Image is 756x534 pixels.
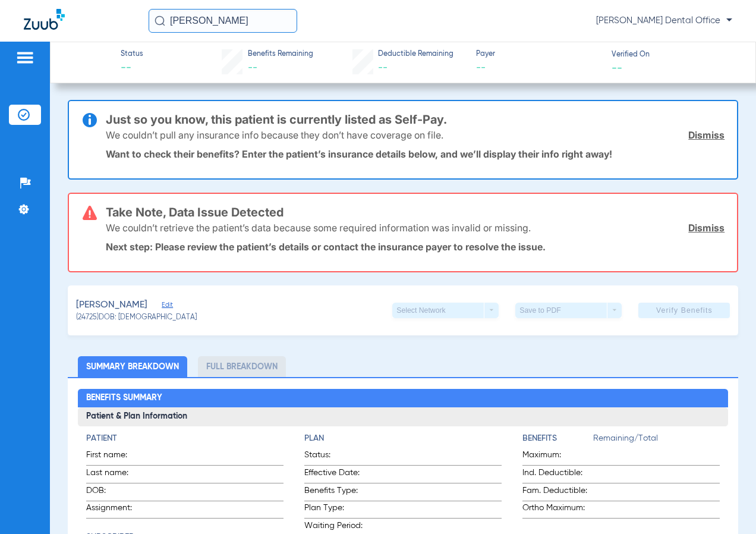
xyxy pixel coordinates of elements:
span: -- [476,61,601,76]
h2: Benefits Summary [78,389,728,408]
a: Dismiss [688,222,724,234]
h4: Patient [86,432,283,445]
p: Want to check their benefits? Enter the patient’s insurance details below, and we’ll display thei... [106,148,725,160]
img: error-icon [83,206,97,220]
span: Assignment: [86,502,144,518]
img: hamburger-icon [15,51,34,65]
span: Payer [476,49,601,60]
span: Status: [304,449,392,465]
span: -- [612,61,622,74]
span: -- [378,63,388,73]
span: Plan Type: [304,502,392,518]
span: (24725) DOB: [DEMOGRAPHIC_DATA] [76,313,197,323]
h4: Benefits [522,432,593,445]
span: [PERSON_NAME] Dental Office [596,15,732,27]
h4: Plan [304,432,502,445]
span: Ind. Deductible: [522,467,593,483]
img: info-icon [83,113,97,127]
img: Zuub Logo [24,9,65,30]
img: Search Icon [155,15,165,26]
span: Fam. Deductible: [522,485,593,501]
input: Search for patients [149,9,297,33]
p: Next step: Please review the patient’s details or contact the insurance payer to resolve the issue. [106,241,725,253]
span: Status [121,49,143,60]
span: Ortho Maximum: [522,502,593,518]
iframe: Chat Widget [697,477,756,534]
span: Deductible Remaining [378,49,453,60]
li: Full Breakdown [198,356,286,377]
span: Remaining/Total [593,432,720,449]
span: Effective Date: [304,467,392,483]
span: Last name: [86,467,144,483]
h3: Patient & Plan Information [78,407,728,426]
span: Edit [162,301,172,312]
span: Benefits Type: [304,485,392,501]
span: [PERSON_NAME] [76,298,147,313]
span: Verified On [612,50,737,61]
h3: Just so you know, this patient is currently listed as Self-Pay. [106,114,725,125]
span: First name: [86,449,144,465]
a: Dismiss [688,129,724,141]
h3: Take Note, Data Issue Detected [106,206,725,218]
p: We couldn’t retrieve the patient’s data because some required information was invalid or missing. [106,222,531,234]
li: Summary Breakdown [78,356,187,377]
span: -- [248,63,257,73]
span: Benefits Remaining [248,49,313,60]
span: Maximum: [522,449,593,465]
app-breakdown-title: Benefits [522,432,593,449]
span: -- [121,61,143,76]
p: We couldn’t pull any insurance info because they don’t have coverage on file. [106,129,443,141]
span: DOB: [86,485,144,501]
